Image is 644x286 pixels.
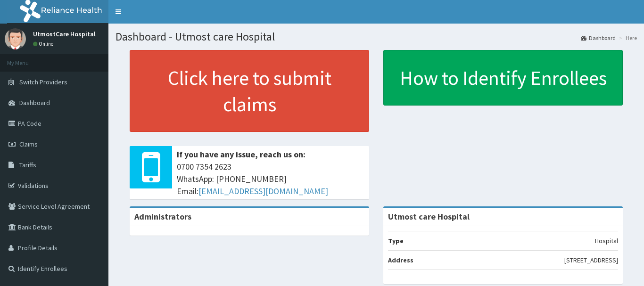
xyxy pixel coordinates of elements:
b: Administrators [134,211,191,222]
span: Tariffs [19,161,36,169]
p: UtmostCare Hospital [33,31,96,37]
strong: Utmost care Hospital [388,211,470,222]
a: [EMAIL_ADDRESS][DOMAIN_NAME] [198,186,328,196]
span: Claims [19,140,38,148]
span: 0700 7354 2623 WhatsApp: [PHONE_NUMBER] Email: [177,161,364,197]
b: Type [388,237,404,245]
b: If you have any issue, reach us on: [177,149,305,160]
b: Address [388,256,413,264]
a: Click here to submit claims [130,50,369,132]
span: Switch Providers [19,78,67,86]
a: Online [33,41,56,47]
p: Hospital [595,236,618,245]
a: How to Identify Enrollees [383,50,623,106]
a: Dashboard [581,34,616,42]
li: Here [617,34,637,42]
img: User Image [5,28,26,49]
span: Dashboard [19,98,50,107]
p: [STREET_ADDRESS] [564,255,618,265]
h1: Dashboard - Utmost care Hospital [116,31,637,43]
